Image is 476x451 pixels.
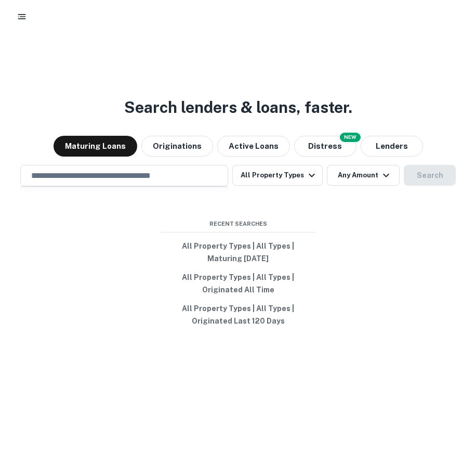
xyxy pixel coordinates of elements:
button: Active Loans [217,136,290,157]
div: NEW [340,133,361,142]
button: All Property Types | All Types | Originated Last 120 Days [160,299,316,330]
span: Recent Searches [160,220,316,228]
button: Originations [141,136,213,157]
button: All Property Types | All Types | Maturing [DATE] [160,237,316,268]
button: All Property Types | All Types | Originated All Time [160,268,316,299]
button: Lenders [361,136,423,157]
iframe: Chat Widget [424,368,476,418]
button: All Property Types [232,165,323,186]
button: Maturing Loans [54,136,137,157]
h3: Search lenders & loans, faster. [124,96,352,119]
button: Any Amount [327,165,400,186]
button: Search distressed loans with lien and other non-mortgage details. [294,136,356,157]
